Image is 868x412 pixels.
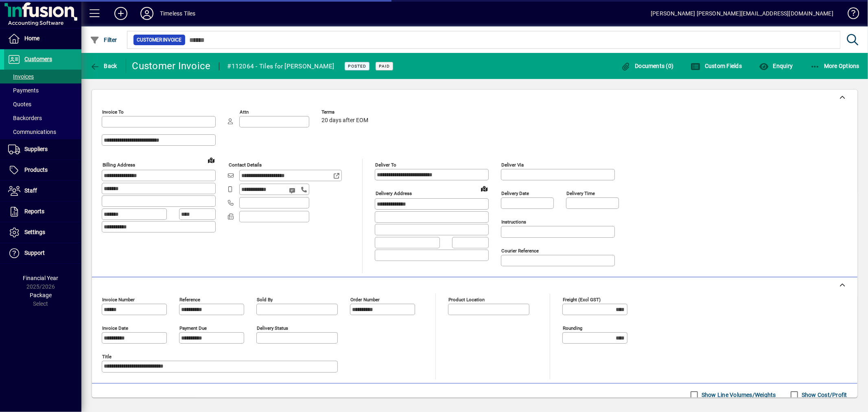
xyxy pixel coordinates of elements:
[8,73,34,80] span: Invoices
[478,182,491,195] a: View on map
[24,250,45,256] span: Support
[757,59,795,73] button: Enquiry
[4,83,81,97] a: Payments
[8,115,42,121] span: Backorders
[379,64,390,69] span: Paid
[257,297,273,302] mat-label: Sold by
[4,111,81,125] a: Backorders
[134,6,160,21] button: Profile
[90,37,117,43] span: Filter
[759,63,793,69] span: Enquiry
[227,60,335,73] div: #112064 - Tiles for [PERSON_NAME]
[24,229,45,235] span: Settings
[563,325,582,331] mat-label: Rounding
[88,59,119,73] button: Back
[563,297,601,302] mat-label: Freight (excl GST)
[810,63,860,69] span: More Options
[4,222,81,243] a: Settings
[321,110,370,115] span: Terms
[501,191,529,196] mat-label: Delivery date
[4,70,81,83] a: Invoices
[24,167,48,173] span: Products
[102,325,128,331] mat-label: Invoice date
[102,354,112,359] mat-label: Title
[4,139,81,160] a: Suppliers
[8,101,31,107] span: Quotes
[102,297,135,302] mat-label: Invoice number
[448,297,485,302] mat-label: Product location
[24,208,44,215] span: Reports
[4,97,81,111] a: Quotes
[350,297,380,302] mat-label: Order number
[24,187,37,194] span: Staff
[90,63,117,69] span: Back
[375,162,396,168] mat-label: Deliver To
[4,181,81,201] a: Staff
[24,35,39,42] span: Home
[4,125,81,139] a: Communications
[81,59,126,73] app-page-header-button: Back
[179,325,207,331] mat-label: Payment due
[132,59,211,72] div: Customer Invoice
[23,275,59,281] span: Financial Year
[257,325,288,331] mat-label: Delivery status
[842,2,858,28] a: Knowledge Base
[619,59,676,73] button: Documents (0)
[8,129,56,135] span: Communications
[501,219,526,225] mat-label: Instructions
[651,7,833,20] div: [PERSON_NAME] [PERSON_NAME][EMAIL_ADDRESS][DOMAIN_NAME]
[137,36,182,44] span: Customer Invoice
[4,28,81,49] a: Home
[700,391,776,399] label: Show Line Volumes/Weights
[501,248,539,254] mat-label: Courier Reference
[102,109,124,115] mat-label: Invoice To
[4,160,81,180] a: Products
[24,56,52,62] span: Customers
[321,117,368,124] span: 20 days after EOM
[4,243,81,263] a: Support
[800,391,847,399] label: Show Cost/Profit
[205,153,218,167] a: View on map
[689,59,744,73] button: Custom Fields
[808,59,862,73] button: More Options
[160,7,195,20] div: Timeless Tiles
[566,191,595,196] mat-label: Delivery time
[88,33,119,47] button: Filter
[30,292,52,298] span: Package
[691,63,742,69] span: Custom Fields
[179,297,200,302] mat-label: Reference
[24,146,48,152] span: Suppliers
[348,64,366,69] span: Posted
[501,162,524,168] mat-label: Deliver via
[283,181,303,200] button: Send SMS
[8,87,39,94] span: Payments
[108,6,134,21] button: Add
[621,63,674,69] span: Documents (0)
[4,202,81,222] a: Reports
[240,109,249,115] mat-label: Attn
